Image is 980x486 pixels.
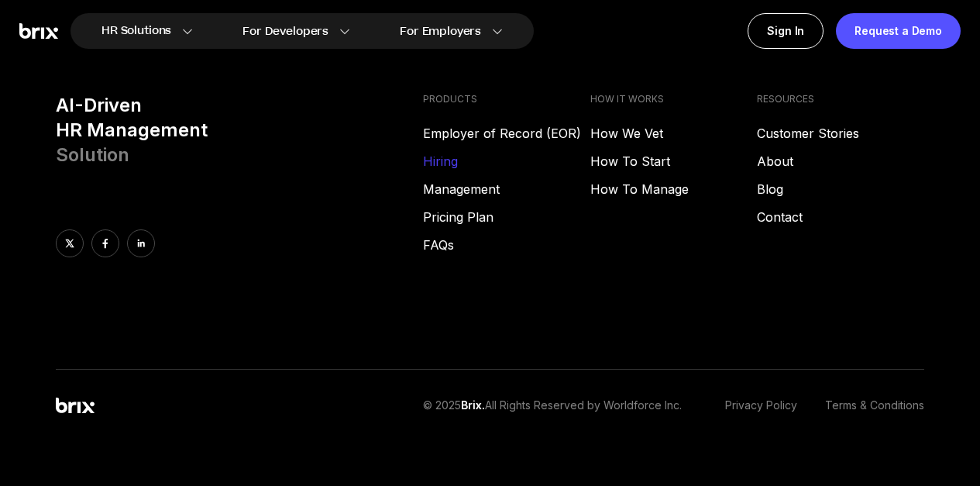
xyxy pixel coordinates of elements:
[423,180,590,198] a: Management
[242,23,328,40] span: For Developers
[400,23,481,40] span: For Employers
[590,180,758,198] a: How To Manage
[423,124,590,143] a: Employer of Record (EOR)
[56,398,95,414] img: Brix Logo
[757,124,924,143] a: Customer Stories
[423,398,682,414] p: © 2025 All Rights Reserved by Worldforce Inc.
[461,398,485,412] span: Brix.
[56,93,411,167] h3: AI-Driven HR Management
[101,19,171,43] span: HR Solutions
[757,180,924,198] a: Blog
[423,152,590,171] a: Hiring
[725,398,797,414] a: Privacy Policy
[757,93,924,105] h4: RESOURCES
[590,152,758,171] a: How To Start
[590,124,758,143] a: How We Vet
[757,208,924,226] a: Contact
[56,143,129,166] span: Solution
[423,93,590,105] h4: PRODUCTS
[423,208,590,226] a: Pricing Plan
[590,93,758,105] h4: HOW IT WORKS
[825,398,924,414] a: Terms & Conditions
[19,23,58,40] img: Brix Logo
[757,152,924,171] a: About
[836,13,961,49] a: Request a Demo
[423,236,590,254] a: FAQs
[748,13,824,49] a: Sign In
